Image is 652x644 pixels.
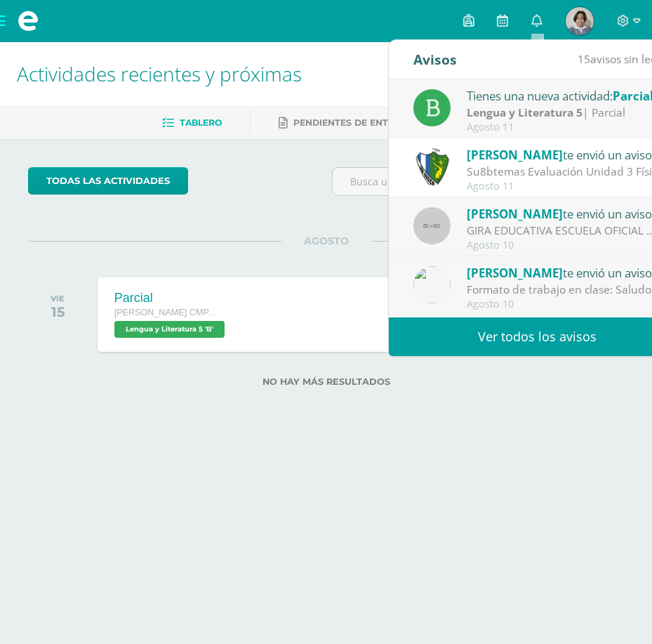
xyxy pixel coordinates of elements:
span: [PERSON_NAME] [467,265,563,281]
a: todas las Actividades [28,167,188,195]
img: d7d6d148f6dec277cbaab50fee73caa7.png [413,148,451,185]
span: Pendientes de entrega [293,117,413,128]
span: Actividades recientes y próximas [17,60,302,87]
div: Parcial [114,291,228,305]
span: Lengua y Literatura 5 'B' [114,321,225,338]
span: [PERSON_NAME] [467,206,563,222]
div: VIE [51,294,65,303]
img: 60x60 [413,207,451,244]
div: 15 [51,303,65,320]
span: [PERSON_NAME] CMP Bachillerato en CCLL con Orientación en Computación [114,308,220,317]
div: Avisos [413,40,457,79]
strong: Lengua y Literatura 5 [467,105,583,120]
a: Pendientes de entrega [279,112,413,134]
input: Busca una actividad próxima aquí... [333,168,624,195]
a: Tablero [162,112,222,134]
img: 6dfd641176813817be49ede9ad67d1c4.png [413,266,451,303]
img: 979e7c708cdca84a49980a79fed31628.png [566,7,594,35]
span: Tablero [180,117,222,128]
span: AGOSTO [281,235,371,247]
span: 15 [578,51,590,67]
span: [PERSON_NAME] [467,147,563,163]
label: No hay más resultados [28,376,624,387]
